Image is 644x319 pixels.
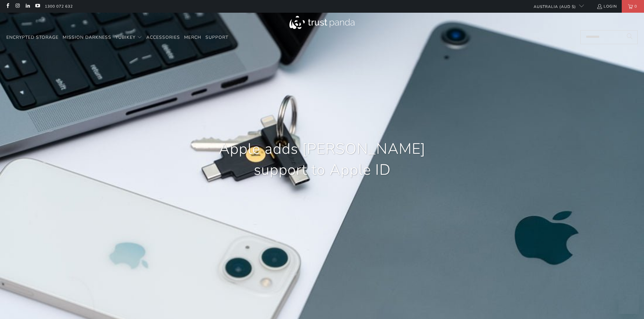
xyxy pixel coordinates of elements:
a: Merch [184,30,201,45]
span: Merch [184,34,201,40]
img: Trust Panda Australia [289,16,355,29]
span: Mission Darkness [63,34,111,40]
nav: Translation missing: en.navigation.header.main_nav [6,30,228,45]
button: Search [622,30,638,44]
a: Trust Panda Australia on Instagram [15,4,20,9]
input: Search... [580,30,638,44]
a: Login [597,3,617,10]
a: Encrypted Storage [6,30,59,45]
iframe: Button to launch messaging window [619,294,639,314]
summary: YubiKey [115,30,142,45]
span: Support [205,34,228,40]
a: Support [205,30,228,45]
span: Accessories [146,34,180,40]
a: Accessories [146,30,180,45]
a: Mission Darkness [63,30,111,45]
a: Trust Panda Australia on LinkedIn [25,4,30,9]
span: Encrypted Storage [6,34,59,40]
a: 1300 072 632 [45,3,73,10]
a: Trust Panda Australia on YouTube [35,4,40,9]
a: Trust Panda Australia on Facebook [5,4,10,9]
span: YubiKey [115,34,135,40]
h1: Apple adds [PERSON_NAME] support to Apple ID [217,139,427,180]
